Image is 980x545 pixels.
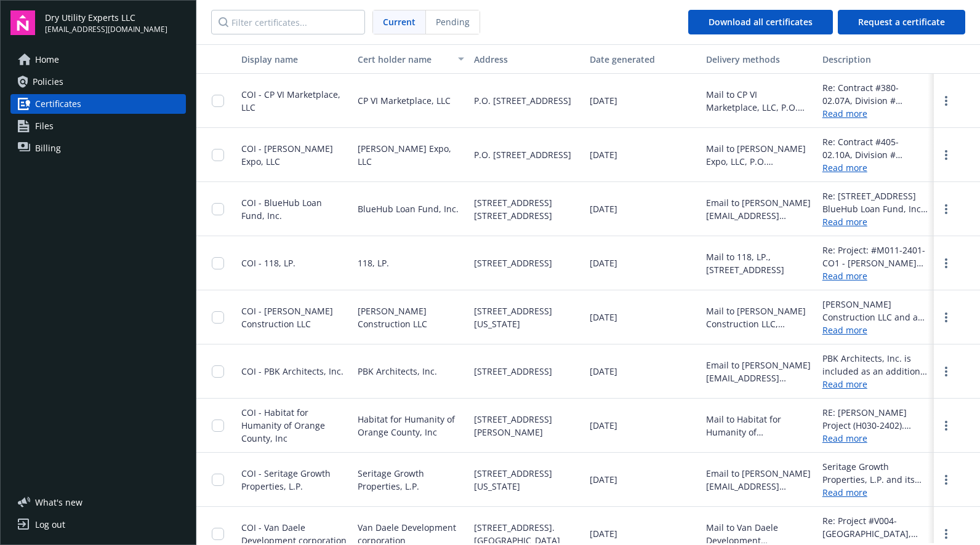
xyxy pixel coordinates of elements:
[426,10,480,34] span: Pending
[822,352,929,378] div: PBK Architects, Inc. is included as an additional insured as required by a written contract with ...
[45,11,167,24] span: Dry Utility Experts LLC
[939,418,954,433] a: more
[353,44,469,74] button: Cert holder name
[33,72,63,92] span: Policies
[35,94,81,114] span: Certificates
[709,10,813,34] div: Download all certificates
[590,365,617,378] span: [DATE]
[706,250,813,276] div: Mail to 118, LP., [STREET_ADDRESS]
[590,148,617,161] span: [DATE]
[590,94,617,107] span: [DATE]
[706,196,813,222] div: Email to [PERSON_NAME][EMAIL_ADDRESS][PERSON_NAME][DOMAIN_NAME]
[585,44,701,74] button: Date generated
[838,10,965,34] button: Request a certificate
[590,419,617,432] span: [DATE]
[590,53,696,66] div: Date generated
[688,10,833,34] button: Download all certificates
[45,10,186,35] button: Dry Utility Experts LLC[EMAIL_ADDRESS][DOMAIN_NAME]
[211,10,365,34] input: Filter certificates...
[474,148,571,161] span: P.O. [STREET_ADDRESS]
[706,304,813,330] div: Mail to [PERSON_NAME] Construction LLC, [STREET_ADDRESS][US_STATE]
[474,365,552,378] span: [STREET_ADDRESS]
[212,311,224,324] input: Toggle Row Selected
[212,474,224,486] input: Toggle Row Selected
[358,365,437,378] span: PBK Architects, Inc.
[822,81,929,107] div: Re: Contract #380-02.07A, Division #[PHONE_NUMBER] - Marketplace ([GEOGRAPHIC_DATA]), Division Lo...
[474,94,571,107] span: P.O. [STREET_ADDRESS]
[590,202,617,215] span: [DATE]
[212,420,224,432] input: Toggle Row Selected
[706,467,813,493] div: Email to [PERSON_NAME][EMAIL_ADDRESS][PERSON_NAME][PERSON_NAME][DOMAIN_NAME]
[212,203,224,215] input: Toggle Row Selected
[822,486,929,499] a: Read more
[10,72,186,92] a: Policies
[10,496,102,509] button: What's new
[358,304,464,330] span: [PERSON_NAME] Construction LLC
[10,116,186,136] a: Files
[822,215,929,228] a: Read more
[822,53,929,66] div: Description
[10,138,186,158] a: Billing
[817,44,934,74] button: Description
[706,413,813,439] div: Mail to Habitat for Humanity of [GEOGRAPHIC_DATA], [STREET_ADDRESS][PERSON_NAME]
[35,116,54,136] span: Files
[358,202,459,215] span: BlueHub Loan Fund, Inc.
[474,304,580,330] span: [STREET_ADDRESS][US_STATE]
[822,135,929,161] div: Re: Contract #405-02.10A, Division #[PHONE_NUMBER] - [PERSON_NAME] Expo ([GEOGRAPHIC_DATA]), Divi...
[212,365,224,378] input: Toggle Row Selected
[212,149,224,161] input: Toggle Row Selected
[358,94,451,107] span: CP VI Marketplace, LLC
[10,10,35,35] img: navigator-logo.svg
[241,467,331,492] span: COI - Seritage Growth Properties, L.P.
[822,432,929,445] a: Read more
[35,496,82,509] span: What ' s new
[10,50,186,70] a: Home
[383,15,416,28] span: Current
[822,378,929,391] a: Read more
[939,364,954,379] a: more
[35,138,61,158] span: Billing
[706,88,813,114] div: Mail to CP VI Marketplace, LLC, P.O. [STREET_ADDRESS]
[939,472,954,487] a: more
[436,15,470,28] span: Pending
[241,365,343,377] span: COI - PBK Architects, Inc.
[358,257,389,269] span: 118, LP.
[241,197,322,221] span: COI - BlueHub Loan Fund, Inc.
[706,53,813,66] div: Delivery methods
[212,95,224,107] input: Toggle Row Selected
[241,89,340,113] span: COI - CP VI Marketplace, LLC
[358,467,464,493] span: Seritage Growth Properties, L.P.
[590,257,617,269] span: [DATE]
[822,298,929,324] div: [PERSON_NAME] Construction LLC and any of their subcontractors, sub-subcontractors, agents, and e...
[822,107,929,120] a: Read more
[474,196,580,222] span: [STREET_ADDRESS] [STREET_ADDRESS]
[590,473,617,486] span: [DATE]
[822,161,929,174] a: Read more
[241,257,295,269] span: COI - 118, LP.
[212,257,224,269] input: Toggle Row Selected
[474,53,580,66] div: Address
[939,310,954,325] a: more
[822,514,929,540] div: Re: Project #V004-[GEOGRAPHIC_DATA], [GEOGRAPHIC_DATA]. Van Daele Development corporation, its ow...
[939,148,954,162] a: more
[590,311,617,324] span: [DATE]
[590,527,617,540] span: [DATE]
[241,305,333,330] span: COI - [PERSON_NAME] Construction LLC
[939,93,954,108] a: more
[35,515,65,535] div: Log out
[822,189,929,215] div: Re: [STREET_ADDRESS] BlueHub Loan Fund, Inc. ISAOA/ATIMA is included as an additional insured as ...
[939,527,954,541] a: more
[706,142,813,168] div: Mail to [PERSON_NAME] Expo, LLC, P.O. [STREET_ADDRESS]
[358,142,464,168] span: [PERSON_NAME] Expo, LLC
[701,44,817,74] button: Delivery methods
[35,50,59,70] span: Home
[706,359,813,384] div: Email to [PERSON_NAME][EMAIL_ADDRESS][PERSON_NAME][DOMAIN_NAME]
[469,44,585,74] button: Address
[474,257,552,269] span: [STREET_ADDRESS]
[241,143,333,167] span: COI - [PERSON_NAME] Expo, LLC
[358,413,464,439] span: Habitat for Humanity of Orange County, Inc
[939,256,954,271] a: more
[822,406,929,432] div: RE: [PERSON_NAME] Project (H030-2402). Habitat for Humanity of [GEOGRAPHIC_DATA] is included as a...
[241,407,325,444] span: COI - Habitat for Humanity of Orange County, Inc
[10,94,186,114] a: Certificates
